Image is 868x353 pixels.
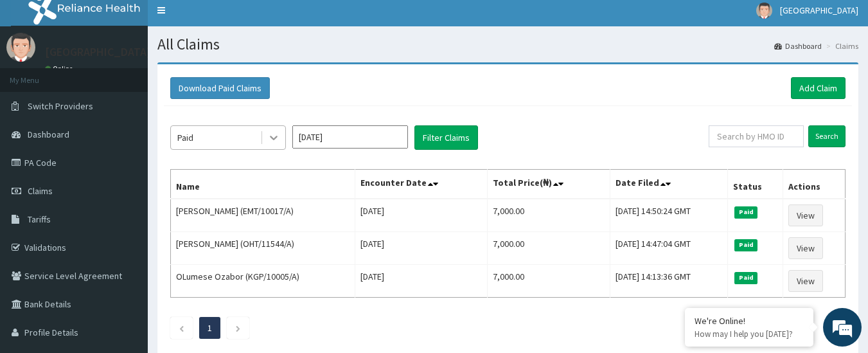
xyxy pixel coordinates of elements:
[179,322,184,334] a: Previous page
[610,199,728,232] td: [DATE] 14:50:24 GMT
[171,170,355,199] th: Name
[788,270,823,292] a: View
[756,3,772,19] img: User Image
[774,41,822,51] a: Dashboard
[487,199,610,232] td: 7,000.00
[414,125,478,150] button: Filter Claims
[780,5,858,16] span: [GEOGRAPHIC_DATA]
[28,185,53,197] span: Claims
[355,170,487,199] th: Encounter Date
[67,72,216,89] div: Chat with us now
[45,64,76,73] a: Online
[734,272,757,284] span: Paid
[45,46,151,58] p: [GEOGRAPHIC_DATA]
[487,232,610,265] td: 7,000.00
[171,199,355,232] td: [PERSON_NAME] (EMT/10017/A)
[788,204,823,226] a: View
[171,265,355,298] td: OLumese Ozabor (KGP/10005/A)
[208,322,212,334] a: Page 1 is your current page
[28,129,69,140] span: Dashboard
[6,225,245,270] textarea: Type your message and hit 'Enter'
[728,170,783,199] th: Status
[177,131,193,144] div: Paid
[695,329,804,339] p: How may I help you today?
[211,6,242,37] div: Minimize live chat window
[75,99,177,229] span: We're online!
[610,232,728,265] td: [DATE] 14:47:04 GMT
[355,232,487,265] td: [DATE]
[734,239,757,251] span: Paid
[610,265,728,298] td: [DATE] 14:13:36 GMT
[487,265,610,298] td: 7,000.00
[24,64,52,96] img: d_794563401_company_1708531726252_794563401
[171,232,355,265] td: [PERSON_NAME] (OHT/11544/A)
[157,36,858,53] h1: All Claims
[709,125,804,147] input: Search by HMO ID
[783,170,845,199] th: Actions
[355,199,487,232] td: [DATE]
[355,265,487,298] td: [DATE]
[170,77,270,99] button: Download Paid Claims
[292,125,408,149] input: Select Month and Year
[734,206,757,218] span: Paid
[695,315,804,327] div: We're Online!
[235,322,241,334] a: Next page
[823,41,858,51] li: Claims
[788,237,823,259] a: View
[28,100,93,112] span: Switch Providers
[791,77,846,99] a: Add Claim
[28,213,51,225] span: Tariffs
[808,125,846,147] input: Search
[487,170,610,199] th: Total Price(₦)
[6,33,35,62] img: User Image
[610,170,728,199] th: Date Filed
